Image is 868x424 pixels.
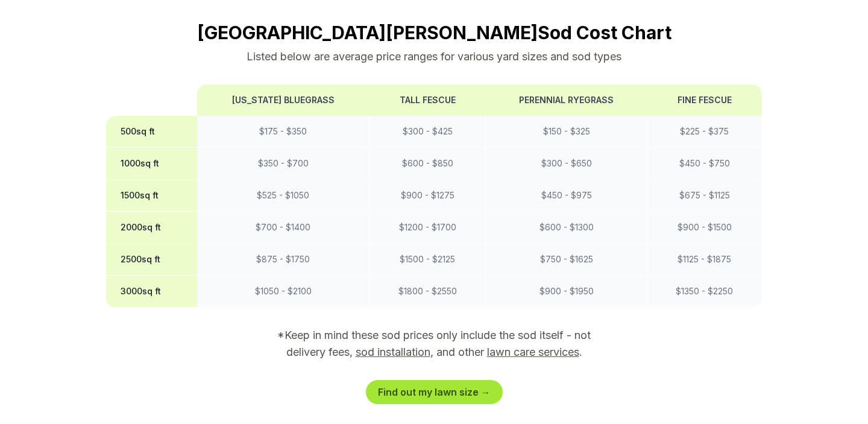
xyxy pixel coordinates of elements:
a: sod installation [356,346,430,358]
p: *Keep in mind these sod prices only include the sod itself - not delivery fees, , and other . [260,327,608,361]
td: $ 1125 - $ 1875 [647,244,761,276]
th: Tall Fescue [370,84,485,116]
td: $ 700 - $ 1400 [197,212,370,244]
td: $ 225 - $ 375 [647,116,761,148]
td: $ 600 - $ 850 [370,148,485,180]
h2: [GEOGRAPHIC_DATA][PERSON_NAME] Sod Cost Chart [106,22,762,43]
th: 1000 sq ft [106,148,197,180]
td: $ 1200 - $ 1700 [370,212,485,244]
td: $ 900 - $ 1500 [647,212,761,244]
th: 3000 sq ft [106,276,197,308]
td: $ 900 - $ 1950 [485,276,647,308]
td: $ 175 - $ 350 [197,116,370,148]
a: Find out my lawn size → [366,380,503,404]
th: 1500 sq ft [106,180,197,212]
td: $ 450 - $ 975 [485,180,647,212]
td: $ 150 - $ 325 [485,116,647,148]
th: Fine Fescue [647,84,761,116]
td: $ 450 - $ 750 [647,148,761,180]
td: $ 1500 - $ 2125 [370,244,485,276]
td: $ 525 - $ 1050 [197,180,370,212]
td: $ 600 - $ 1300 [485,212,647,244]
td: $ 350 - $ 700 [197,148,370,180]
th: Perennial Ryegrass [485,84,647,116]
th: 2000 sq ft [106,212,197,244]
td: $ 750 - $ 1625 [485,244,647,276]
td: $ 675 - $ 1125 [647,180,761,212]
td: $ 875 - $ 1750 [197,244,370,276]
th: 500 sq ft [106,116,197,148]
td: $ 1800 - $ 2550 [370,276,485,308]
td: $ 1350 - $ 2250 [647,276,761,308]
td: $ 900 - $ 1275 [370,180,485,212]
p: Listed below are average price ranges for various yard sizes and sod types [106,48,762,65]
th: 2500 sq ft [106,244,197,276]
th: [US_STATE] Bluegrass [197,84,370,116]
td: $ 300 - $ 650 [485,148,647,180]
td: $ 1050 - $ 2100 [197,276,370,308]
a: lawn care services [487,346,579,358]
td: $ 300 - $ 425 [370,116,485,148]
